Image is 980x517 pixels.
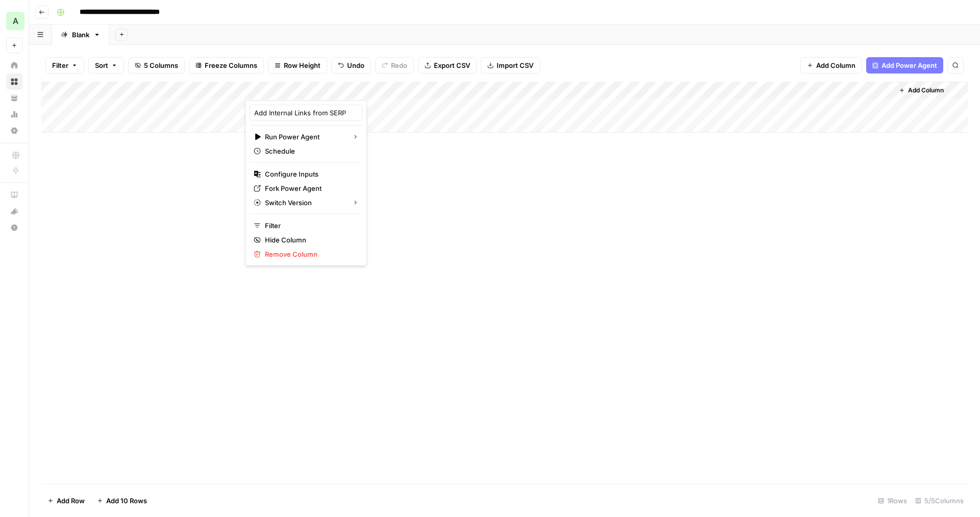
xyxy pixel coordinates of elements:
[265,146,354,156] span: Schedule
[800,57,862,73] button: Add Column
[866,57,943,73] button: Add Power Agent
[57,496,85,506] span: Add Row
[911,493,968,509] div: 5/5 Columns
[41,493,91,509] button: Add Row
[205,60,257,70] span: Freeze Columns
[6,8,22,34] button: Workspace: Advance Local
[434,60,470,70] span: Export CSV
[6,90,22,106] a: Your Data
[265,220,354,231] span: Filter
[347,60,364,70] span: Undo
[128,57,185,73] button: 5 Columns
[45,57,84,73] button: Filter
[268,57,327,73] button: Row Height
[874,493,911,509] div: 1 Rows
[481,57,540,73] button: Import CSV
[7,204,22,219] div: What's new?
[816,60,855,70] span: Add Column
[144,60,178,70] span: 5 Columns
[189,57,264,73] button: Freeze Columns
[331,57,371,73] button: Undo
[881,60,937,70] span: Add Power Agent
[91,493,153,509] button: Add 10 Rows
[6,73,22,90] a: Browse
[95,60,108,70] span: Sort
[6,219,22,236] button: Help + Support
[6,57,22,73] a: Home
[6,122,22,139] a: Settings
[375,57,414,73] button: Redo
[895,84,948,97] button: Add Column
[106,496,147,506] span: Add 10 Rows
[418,57,477,73] button: Export CSV
[391,60,407,70] span: Redo
[908,86,944,95] span: Add Column
[265,235,354,245] span: Hide Column
[13,15,18,27] span: A
[284,60,321,70] span: Row Height
[72,30,89,40] div: Blank
[6,187,22,203] a: AirOps Academy
[265,169,354,179] span: Configure Inputs
[497,60,533,70] span: Import CSV
[265,249,354,259] span: Remove Column
[52,24,109,45] a: Blank
[265,198,344,208] span: Switch Version
[265,132,344,142] span: Run Power Agent
[6,106,22,122] a: Usage
[265,183,354,193] span: Fork Power Agent
[6,203,22,219] button: What's new?
[88,57,124,73] button: Sort
[52,60,68,70] span: Filter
